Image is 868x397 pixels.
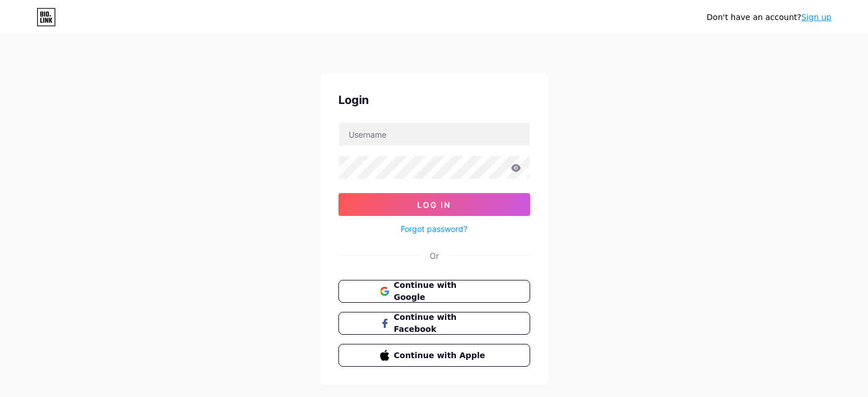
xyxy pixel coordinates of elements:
[338,280,530,303] button: Continue with Google
[338,312,530,335] button: Continue with Facebook
[401,223,467,235] a: Forgot password?
[339,123,530,146] input: Username
[338,91,530,109] div: Login
[338,344,530,367] button: Continue with Apple
[430,250,439,262] div: Or
[338,193,530,216] button: Log In
[394,311,488,335] span: Continue with Facebook
[417,200,451,210] span: Log In
[394,350,488,362] span: Continue with Apple
[706,11,831,23] div: Don't have an account?
[394,279,488,303] span: Continue with Google
[801,13,831,22] a: Sign up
